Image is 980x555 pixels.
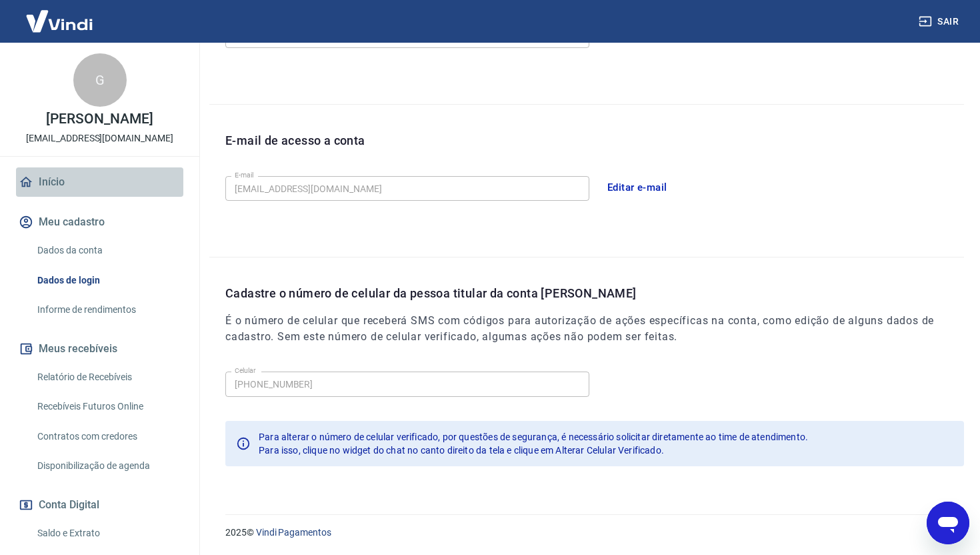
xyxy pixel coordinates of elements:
button: Sair [916,9,964,34]
p: [EMAIL_ADDRESS][DOMAIN_NAME] [26,131,173,145]
a: Saldo e Extrato [32,520,183,547]
div: G [73,53,127,107]
label: Celular [235,366,256,376]
iframe: Botão para abrir a janela de mensagens [927,502,969,544]
a: Relatório de Recebíveis [32,364,183,391]
a: Vindi Pagamentos [256,527,331,538]
a: Dados da conta [32,237,183,264]
a: Recebíveis Futuros Online [32,393,183,420]
label: E-mail [235,170,253,180]
p: 2025 © [225,526,948,540]
a: Disponibilização de agenda [32,452,183,480]
p: Cadastre o número de celular da pessoa titular da conta [PERSON_NAME] [225,284,964,302]
span: Para isso, clique no widget do chat no canto direito da tela e clique em Alterar Celular Verificado. [259,445,664,456]
img: Vindi [16,1,103,41]
a: Informe de rendimentos [32,296,183,324]
button: Meu cadastro [16,207,183,237]
a: Contratos com credores [32,423,183,450]
a: Início [16,167,183,197]
p: E-mail de acesso a conta [225,131,365,149]
h6: É o número de celular que receberá SMS com códigos para autorização de ações específicas na conta... [225,313,964,345]
button: Editar e-mail [600,173,675,201]
button: Meus recebíveis [16,334,183,364]
a: Dados de login [32,267,183,294]
button: Conta Digital [16,490,183,520]
span: Para alterar o número de celular verificado, por questões de segurança, é necessário solicitar di... [259,432,808,442]
p: [PERSON_NAME] [46,112,153,126]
